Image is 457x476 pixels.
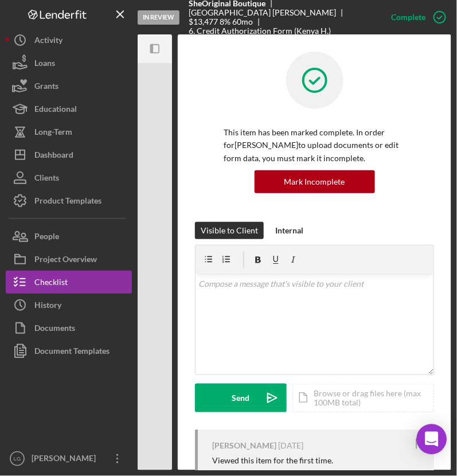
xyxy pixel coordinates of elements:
button: Internal [269,222,309,239]
div: Grants [34,75,58,100]
div: Checklist [34,271,68,296]
div: Loans [34,52,55,77]
button: Visible to Client [195,222,264,239]
button: Clients [6,166,132,189]
div: In Review [138,10,179,25]
div: Mark Incomplete [284,170,345,193]
div: 8 % [220,17,231,26]
span: $13,477 [189,17,218,26]
div: Project Overview [34,248,97,274]
div: Internal [275,222,303,239]
div: Open Intercom Messenger [417,424,447,455]
div: Product Templates [34,189,101,215]
div: History [34,294,61,319]
button: Documents [6,317,132,340]
button: History [6,294,132,317]
button: Activity [6,29,132,52]
button: Checklist [6,271,132,294]
button: Document Templates [6,340,132,362]
button: Long-Term [6,120,132,143]
button: People [6,225,132,248]
button: Educational [6,97,132,120]
div: Viewed this item for the first time. [212,456,333,465]
div: Visible to Client [201,222,258,239]
time: 2025-09-17 01:56 [278,441,303,450]
button: Send [195,384,287,412]
div: People [34,225,59,251]
div: [PERSON_NAME] [29,447,103,473]
div: Activity [34,29,63,54]
button: Loans [6,52,132,75]
button: Product Templates [6,189,132,212]
text: LG [14,456,21,462]
button: Project Overview [6,248,132,271]
button: Mark Incomplete [255,170,375,193]
div: Long-Term [34,120,72,146]
div: 6. Credit Authorization Form (Kenya H.) [189,26,331,36]
div: Educational [34,97,77,123]
div: Documents [34,317,75,342]
div: Send [232,384,250,412]
div: Dashboard [34,143,73,169]
div: 60 mo [232,17,253,26]
button: LG[PERSON_NAME] [6,447,132,470]
button: Dashboard [6,143,132,166]
div: Document Templates [34,340,110,365]
div: Complete [391,6,425,29]
div: Clients [34,166,59,192]
p: This item has been marked complete. In order for [PERSON_NAME] to upload documents or edit form d... [224,126,405,165]
div: [PERSON_NAME] [212,441,276,450]
button: Complete [380,6,451,29]
button: Grants [6,75,132,97]
div: [GEOGRAPHIC_DATA] [PERSON_NAME] [189,8,346,17]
